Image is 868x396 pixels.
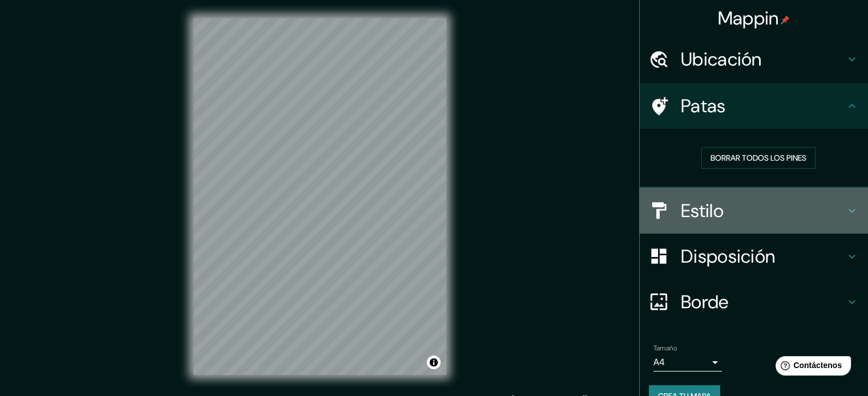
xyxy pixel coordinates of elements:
[193,18,446,375] canvas: Mapa
[653,353,722,371] div: A4
[681,94,726,118] font: Patas
[718,6,779,30] font: Mappin
[710,153,806,163] font: Borrar todos los pines
[427,356,441,369] button: Activar o desactivar atribución
[766,352,855,383] iframe: Lanzador de widgets de ayuda
[701,147,815,169] button: Borrar todos los pines
[681,244,775,268] font: Disposición
[681,47,762,71] font: Ubicación
[640,234,868,279] div: Disposición
[640,279,868,325] div: Borde
[781,15,790,25] img: pin-icon.png
[653,356,665,368] font: A4
[653,344,677,353] font: Tamaño
[681,199,724,223] font: Estilo
[640,188,868,234] div: Estilo
[640,36,868,82] div: Ubicación
[681,290,729,314] font: Borde
[640,83,868,129] div: Patas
